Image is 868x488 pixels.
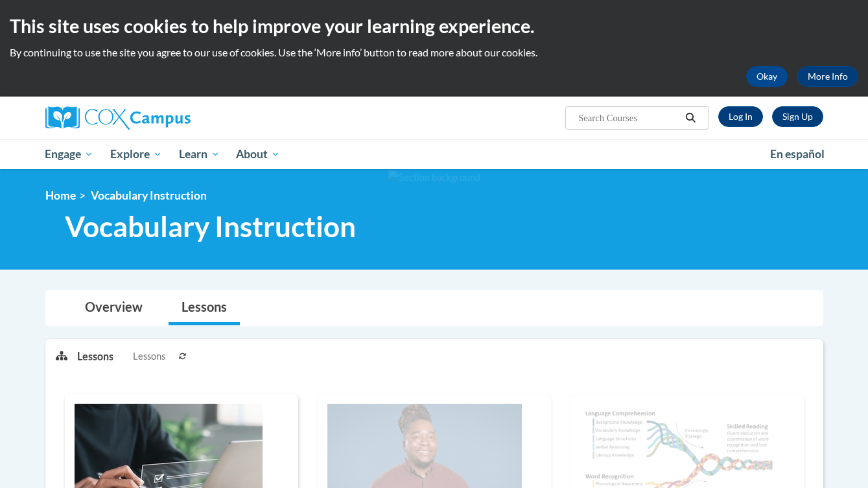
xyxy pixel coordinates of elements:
[10,45,858,60] p: By continuing to use the site you agree to our use of cookies. Use the ‘More info’ button to read...
[10,13,858,39] h2: This site uses cookies to help improve your learning experience.
[102,139,170,169] a: Explore
[170,139,228,169] a: Learn
[110,146,162,162] span: Explore
[72,291,156,325] a: Overview
[577,110,681,126] input: Search Courses
[762,141,833,168] a: En español
[133,349,165,364] span: Lessons
[26,139,843,169] div: Main menu
[772,106,823,127] a: Register
[37,139,102,169] a: Engage
[45,189,76,202] a: Home
[91,189,207,202] span: Vocabulary Instruction
[770,147,825,161] span: En español
[746,66,788,87] button: Okay
[77,349,113,364] p: Lessons
[718,106,763,127] a: Log In
[179,146,220,162] span: Learn
[681,110,700,126] button: Search
[45,146,93,162] span: Engage
[169,291,240,325] a: Lessons
[45,106,191,130] img: Cox Campus
[797,66,858,87] a: More Info
[65,209,356,244] span: Vocabulary Instruction
[388,170,480,185] img: Section background
[228,139,288,169] a: About
[236,146,280,162] span: About
[45,106,292,130] a: Cox Campus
